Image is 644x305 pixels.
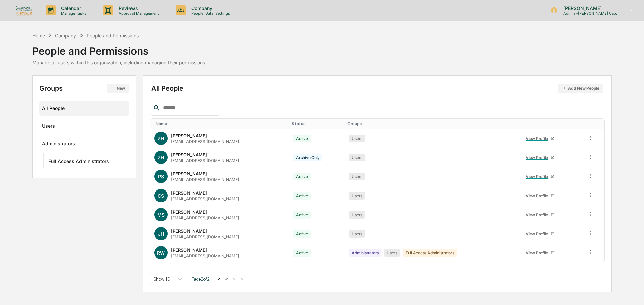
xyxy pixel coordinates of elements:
[349,192,365,200] div: Users
[171,247,207,253] div: [PERSON_NAME]
[56,11,90,16] p: Manage Tasks
[113,11,162,16] p: Approval Management
[403,249,457,257] div: Full Access Administrators
[55,33,76,39] div: Company
[523,229,558,239] a: View Profile
[293,173,311,180] div: Active
[156,121,287,126] div: Toggle SortBy
[113,5,162,11] p: Reviews
[42,103,126,114] div: All People
[56,5,90,11] p: Calendar
[526,231,551,236] div: View Profile
[151,84,604,93] div: All People
[293,249,311,257] div: Active
[171,171,207,176] div: [PERSON_NAME]
[558,5,620,11] p: [PERSON_NAME]
[238,276,246,282] button: >|
[522,121,581,126] div: Toggle SortBy
[293,154,322,161] div: Archive Only
[171,228,207,234] div: [PERSON_NAME]
[171,215,239,220] div: [EMAIL_ADDRESS][DOMAIN_NAME]
[293,135,311,142] div: Active
[186,11,233,16] p: People, Data, Settings
[349,135,365,142] div: Users
[87,33,139,39] div: People and Permissions
[588,121,602,126] div: Toggle SortBy
[171,158,239,163] div: [EMAIL_ADDRESS][DOMAIN_NAME]
[347,121,516,126] div: Toggle SortBy
[158,155,164,160] span: ZH
[42,141,75,149] div: Administrators
[293,230,311,238] div: Active
[158,136,164,141] span: ZH
[231,276,238,282] button: >
[349,173,365,180] div: Users
[192,276,210,282] span: Page 2 of 2
[526,212,551,217] div: View Profile
[558,84,603,93] button: Add New People
[349,154,365,161] div: Users
[558,11,620,16] p: Admin • [PERSON_NAME] Capital / [PERSON_NAME] Advisors
[158,193,164,199] span: CS
[32,40,205,57] div: People and Permissions
[349,249,381,257] div: Administrators
[292,121,342,126] div: Toggle SortBy
[623,283,641,301] iframe: Open customer support
[293,211,311,219] div: Active
[384,249,400,257] div: Users
[186,5,233,11] p: Company
[171,139,239,144] div: [EMAIL_ADDRESS][DOMAIN_NAME]
[157,250,165,256] span: RW
[171,133,207,138] div: [PERSON_NAME]
[39,84,129,93] div: Groups
[215,276,222,282] button: |<
[223,276,230,282] button: <
[32,60,205,65] div: Manage all users within this organization, including managing their permissions
[158,174,164,179] span: PS
[293,192,311,200] div: Active
[171,253,239,258] div: [EMAIL_ADDRESS][DOMAIN_NAME]
[157,212,165,218] span: MS
[32,33,45,39] div: Home
[42,123,55,131] div: Users
[349,230,365,238] div: Users
[171,234,239,239] div: [EMAIL_ADDRESS][DOMAIN_NAME]
[158,231,164,237] span: JH
[523,210,558,220] a: View Profile
[526,193,551,198] div: View Profile
[171,152,207,157] div: [PERSON_NAME]
[526,174,551,179] div: View Profile
[526,136,551,141] div: View Profile
[349,211,365,219] div: Users
[107,84,129,93] button: New
[526,250,551,255] div: View Profile
[171,190,207,196] div: [PERSON_NAME]
[16,5,32,15] img: logo
[523,171,558,182] a: View Profile
[171,196,239,201] div: [EMAIL_ADDRESS][DOMAIN_NAME]
[523,190,558,201] a: View Profile
[523,133,558,144] a: View Profile
[48,158,109,166] div: Full Access Administrators
[171,177,239,182] div: [EMAIL_ADDRESS][DOMAIN_NAME]
[523,152,558,163] a: View Profile
[526,155,551,160] div: View Profile
[171,209,207,215] div: [PERSON_NAME]
[523,248,558,258] a: View Profile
